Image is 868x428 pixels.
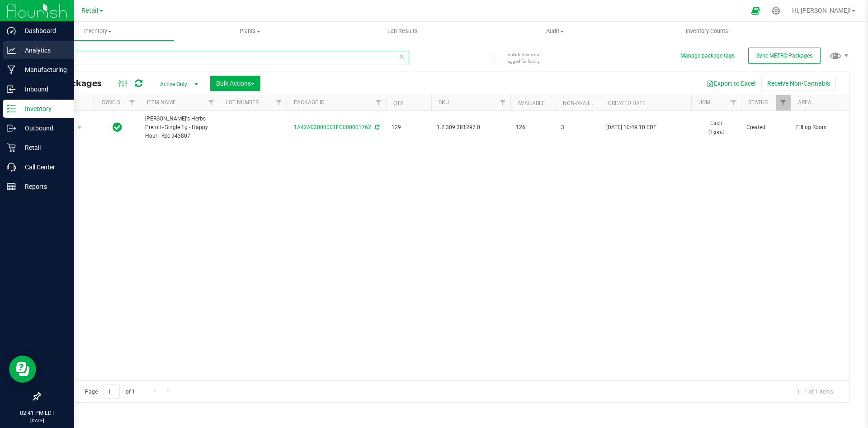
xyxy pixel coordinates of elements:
[796,123,853,132] span: Filling Room
[9,356,36,383] iframe: Resource center
[81,7,99,14] span: Retail
[210,76,260,91] button: Bulk Actions
[16,45,70,56] p: Analytics
[371,95,386,111] a: Filter
[698,99,710,106] a: UOM
[175,27,326,35] span: Plants
[102,99,137,106] a: Sync Status
[518,100,545,106] a: Available
[16,142,70,153] p: Retail
[798,99,811,106] a: Area
[375,27,430,35] span: Lab Results
[294,124,371,130] a: 1A42A03000001FC000001762
[16,103,70,114] p: Inventory
[398,51,405,63] span: Clear
[393,100,403,106] a: Qty
[226,99,259,106] a: Lot Number
[761,76,836,91] button: Receive Non-Cannabis
[16,123,70,134] p: Outbound
[113,121,122,134] span: In Sync
[16,181,70,192] p: Reports
[439,99,449,106] a: SKU
[125,95,140,111] a: Filter
[204,95,219,111] a: Filter
[697,128,736,136] p: (1 g ea.)
[145,115,213,141] span: [PERSON_NAME]'s Herbs - Preroll - Single 1g - Happy Hour - Rec-943807
[294,99,325,106] a: Package ID
[7,104,16,113] inline-svg: Inventory
[437,123,505,132] span: 1.2.309.381297.0
[272,95,287,111] a: Filter
[631,22,783,41] a: Inventory Counts
[16,25,70,36] p: Dashboard
[608,100,646,106] a: Created Date
[726,95,741,111] a: Filter
[22,27,174,35] span: Inventory
[563,100,603,106] a: Non-Available
[790,385,840,398] span: 1 - 1 of 1 items
[16,64,70,75] p: Manufacturing
[561,123,595,132] span: 3
[7,143,16,152] inline-svg: Retail
[77,385,142,399] span: Page of 1
[748,48,821,64] button: Sync METRC Packages
[495,95,510,111] a: Filter
[7,85,16,94] inline-svg: Inbound
[516,123,550,132] span: 126
[7,163,16,172] inline-svg: Call Center
[326,22,479,41] a: Lab Results
[674,27,741,35] span: Inventory Counts
[16,162,70,173] p: Call Center
[74,121,85,134] span: select
[147,99,176,106] a: Item Name
[748,99,768,106] a: Status
[104,385,120,399] input: 1
[22,22,174,41] a: Inventory
[7,46,16,55] inline-svg: Analytics
[506,51,552,65] span: Include items not tagged for facility
[606,123,656,132] span: [DATE] 10:49:10 EDT
[7,26,16,35] inline-svg: Dashboard
[4,417,70,424] p: [DATE]
[16,84,70,95] p: Inbound
[7,124,16,133] inline-svg: Outbound
[697,119,736,136] span: Each
[770,6,782,15] div: Manage settings
[776,95,791,111] a: Filter
[756,53,812,59] span: Sync METRC Packages
[40,51,409,64] input: Search Package ID, Item Name, SKU, Lot or Part Number...
[680,52,735,60] button: Manage package tags
[7,65,16,74] inline-svg: Manufacturing
[7,182,16,191] inline-svg: Reports
[479,27,631,35] span: Audit
[392,123,426,132] span: 129
[701,76,761,91] button: Export to Excel
[792,7,851,14] span: Hi, [PERSON_NAME]!
[174,22,326,41] a: Plants
[4,409,70,417] p: 02:41 PM EDT
[745,2,766,19] span: Open Ecommerce Menu
[47,78,111,88] span: All Packages
[479,22,631,41] a: Audit
[216,80,255,87] span: Bulk Actions
[373,124,379,130] span: Sync from Compliance System
[746,123,785,132] span: Created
